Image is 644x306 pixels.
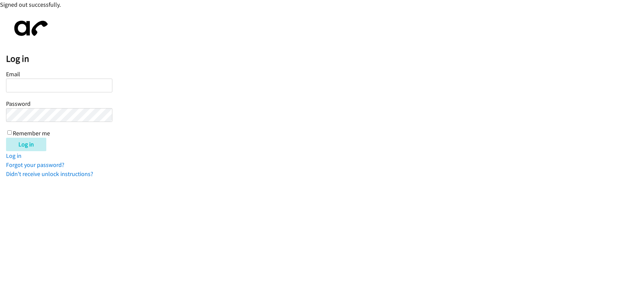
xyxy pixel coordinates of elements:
h2: Log in [6,53,644,64]
label: Password [6,100,31,107]
label: Remember me [13,129,50,137]
a: Log in [6,152,21,160]
a: Forgot your password? [6,161,64,169]
input: Log in [6,138,46,151]
a: Didn't receive unlock instructions? [6,170,93,178]
img: aphone-8a226864a2ddd6a5e75d1ebefc011f4aa8f32683c2d82f3fb0802fe031f96514.svg [6,15,53,42]
label: Email [6,70,20,78]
